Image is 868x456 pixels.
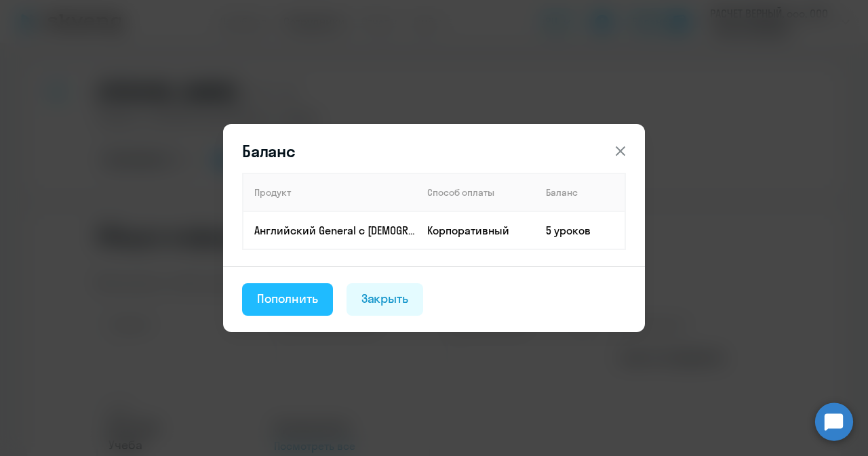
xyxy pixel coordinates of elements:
button: Закрыть [347,283,424,316]
th: Баланс [535,173,625,211]
div: Закрыть [361,290,409,308]
td: Корпоративный [416,211,535,249]
th: Продукт [243,173,416,211]
td: 5 уроков [535,211,625,249]
th: Способ оплаты [416,173,535,211]
div: Пополнить [257,290,318,308]
button: Пополнить [242,283,333,316]
header: Баланс [223,140,645,162]
p: Английский General с [DEMOGRAPHIC_DATA] преподавателем [254,223,416,238]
